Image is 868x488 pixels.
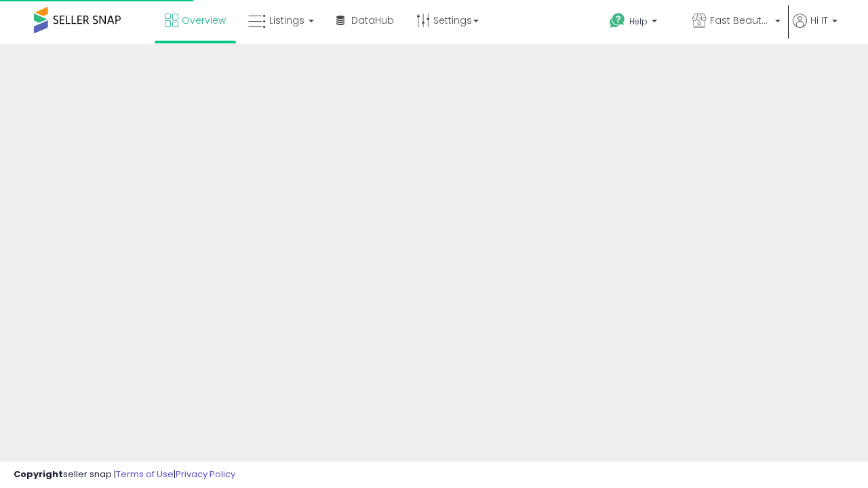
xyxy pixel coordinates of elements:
[116,468,174,481] a: Terms of Use
[599,2,680,44] a: Help
[269,14,304,27] span: Listings
[14,468,63,481] strong: Copyright
[14,468,235,481] div: seller snap | |
[351,14,394,27] span: DataHub
[182,14,226,27] span: Overview
[176,468,235,481] a: Privacy Policy
[710,14,771,27] span: Fast Beauty ([GEOGRAPHIC_DATA])
[629,16,648,27] span: Help
[793,14,837,44] a: Hi IT
[810,14,828,27] span: Hi IT
[609,12,626,29] i: Get Help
